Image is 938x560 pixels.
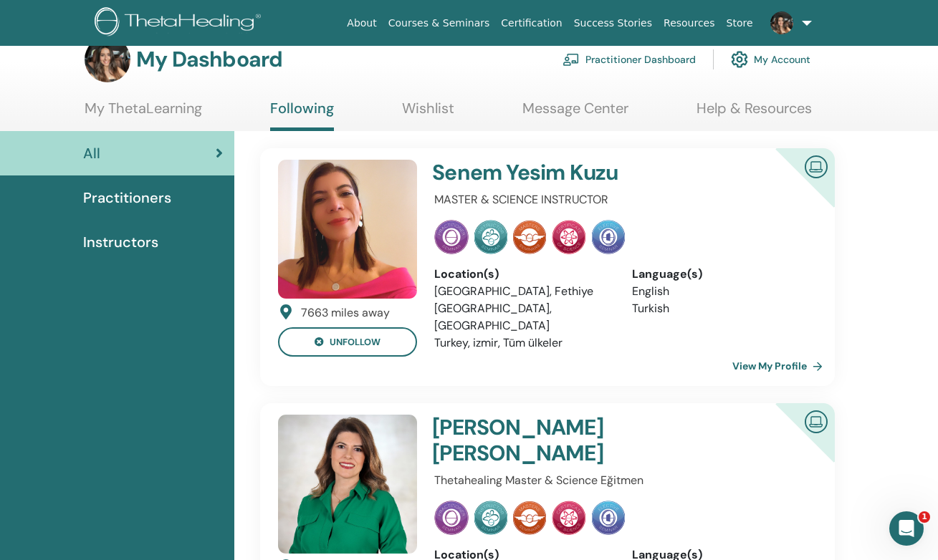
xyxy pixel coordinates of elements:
li: [GEOGRAPHIC_DATA], Fethiye [434,283,611,300]
li: English [632,283,808,300]
iframe: Intercom live chat [889,511,924,546]
a: My ThetaLearning [85,100,202,127]
a: Help & Resources [697,100,812,127]
img: default.jpg [278,160,417,299]
span: Practitioners [83,187,171,208]
a: Resources [658,10,721,37]
img: default.jpg [85,37,130,82]
li: [GEOGRAPHIC_DATA], [GEOGRAPHIC_DATA] [434,300,611,334]
img: Certified Online Instructor [799,405,833,437]
a: My Account [731,44,810,75]
div: Location(s) [434,266,611,283]
a: View My Profile [732,352,828,380]
a: Store [721,10,759,37]
img: chalkboard-teacher.svg [563,53,580,66]
div: Certified Online Instructor [752,403,835,486]
li: Turkish [632,300,808,317]
a: Success Stories [568,10,658,37]
button: unfollow [278,327,417,357]
div: Certified Online Instructor [752,148,835,231]
p: Thetahealing Master & Science Eğitmen [434,472,808,489]
span: 1 [919,511,930,523]
li: Turkey, izmir, Tüm ülkeler [434,334,611,352]
img: logo.png [95,7,266,39]
h4: [PERSON_NAME] [PERSON_NAME] [432,415,745,466]
a: About [341,10,382,37]
h3: My Dashboard [136,47,282,72]
a: Practitioner Dashboard [563,44,696,75]
span: All [83,143,100,164]
img: cog.svg [731,47,748,72]
a: Certification [495,10,568,37]
img: Certified Online Instructor [799,150,833,182]
span: Instructors [83,231,158,253]
a: Courses & Seminars [383,10,496,37]
p: MASTER & SCIENCE INSTRUCTOR [434,191,808,208]
div: 7663 miles away [301,304,390,322]
img: default.jpg [278,415,417,554]
a: Wishlist [402,100,454,127]
img: default.jpg [770,11,793,34]
a: Following [270,100,334,131]
h4: Senem Yesim Kuzu [432,160,745,185]
a: Message Center [522,100,628,127]
div: Language(s) [632,266,808,283]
